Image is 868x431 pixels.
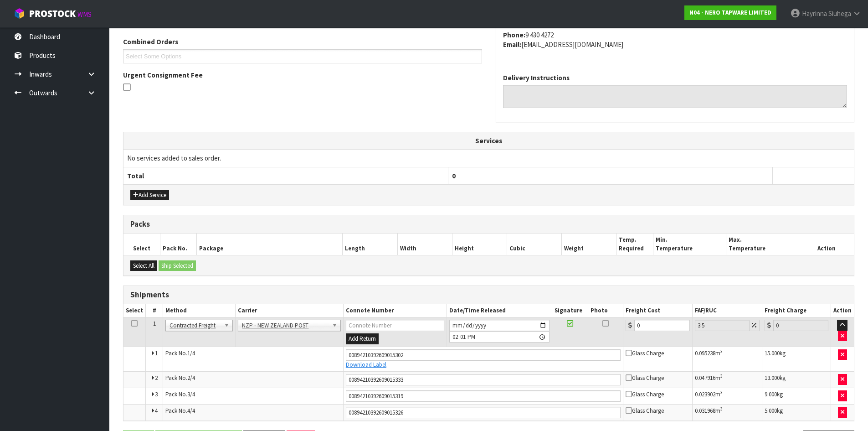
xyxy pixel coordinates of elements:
[773,320,828,331] input: Freight Charge
[684,5,776,20] a: N04 - NERO TAPWARE LIMITED
[346,390,621,402] input: Connote Number
[552,304,588,317] th: Signature
[695,349,715,357] span: 0.095238
[831,304,854,317] th: Action
[196,234,343,255] th: Package
[503,30,847,50] address: 9 430 4272 [EMAIL_ADDRESS][DOMAIN_NAME]
[692,304,762,317] th: FAF/RUC
[765,349,780,357] span: 15.000
[397,234,452,255] th: Width
[343,304,447,317] th: Connote Number
[242,320,328,331] span: NZP - NEW ZEALAND POST
[155,349,158,357] span: 1
[163,388,344,405] td: Pack No.
[163,405,344,421] td: Pack No.
[720,348,723,354] sup: 3
[123,132,854,150] th: Services
[695,390,715,398] span: 0.023902
[653,234,726,255] th: Min. Temperature
[123,70,203,80] label: Urgent Consignment Fee
[155,407,158,415] span: 4
[155,390,158,398] span: 3
[452,171,456,180] span: 0
[802,9,827,18] span: Hayrinna
[695,320,750,331] input: Freight Adjustment
[762,405,831,421] td: kg
[765,374,780,382] span: 13.000
[77,10,92,19] small: WMS
[346,407,621,418] input: Connote Number
[762,347,831,371] td: kg
[169,320,221,331] span: Contracted Freight
[346,349,621,361] input: Connote Number
[692,388,762,405] td: m
[163,347,344,371] td: Pack No.
[695,374,715,382] span: 0.047916
[634,320,689,331] input: Freight Cost
[346,333,379,344] button: Add Return
[123,37,178,47] label: Combined Orders
[130,260,157,271] button: Select All
[159,260,196,271] button: Ship Selected
[187,390,195,398] span: 3/4
[695,407,715,415] span: 0.031968
[503,40,521,49] strong: email
[720,373,723,379] sup: 3
[123,304,146,317] th: Select
[160,234,196,255] th: Pack No.
[726,234,799,255] th: Max. Temperature
[187,374,195,382] span: 2/4
[236,304,343,317] th: Carrier
[689,9,771,16] strong: N04 - NERO TAPWARE LIMITED
[562,234,616,255] th: Weight
[123,234,160,255] th: Select
[799,234,854,255] th: Action
[762,388,831,405] td: kg
[720,406,723,412] sup: 3
[146,304,163,317] th: #
[623,304,692,317] th: Freight Cost
[187,407,195,415] span: 4/4
[626,390,664,398] span: Glass Charge
[130,190,169,201] button: Add Service
[153,320,156,327] span: 1
[762,372,831,388] td: kg
[692,405,762,421] td: m
[447,304,552,317] th: Date/Time Released
[720,389,723,395] sup: 3
[346,320,444,331] input: Connote Number
[163,372,344,388] td: Pack No.
[155,374,158,382] span: 2
[765,407,777,415] span: 5.000
[346,374,621,385] input: Connote Number
[692,347,762,371] td: m
[588,304,623,317] th: Photo
[626,407,664,415] span: Glass Charge
[762,304,831,317] th: Freight Charge
[130,291,847,299] h3: Shipments
[163,304,236,317] th: Method
[130,220,847,228] h3: Packs
[343,234,397,255] th: Length
[507,234,562,255] th: Cubic
[765,390,777,398] span: 9.000
[692,372,762,388] td: m
[29,8,76,20] span: ProStock
[626,374,664,382] span: Glass Charge
[828,9,851,18] span: Siuhega
[503,73,570,83] label: Delivery Instructions
[14,8,25,19] img: cube-alt.png
[187,349,195,357] span: 1/4
[626,349,664,357] span: Glass Charge
[346,361,386,369] a: Download Label
[123,167,448,184] th: Total
[503,31,525,39] strong: phone
[616,234,653,255] th: Temp. Required
[452,234,507,255] th: Height
[123,150,854,167] td: No services added to sales order.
